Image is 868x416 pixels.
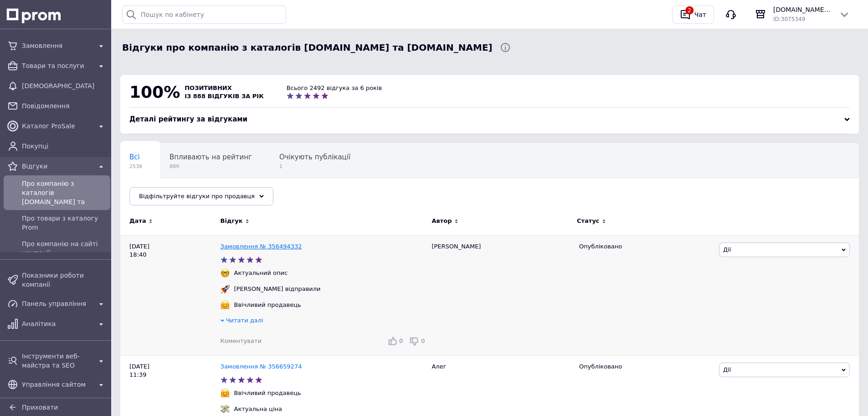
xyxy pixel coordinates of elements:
[129,217,146,225] span: Дата
[221,363,302,370] a: Замовлення № 356659274
[221,405,230,414] img: :money_with_wings:
[22,142,107,151] span: Покупці
[129,153,140,161] span: Всі
[22,61,92,70] span: Товари та послуги
[169,163,252,170] span: 889
[672,5,714,24] button: 2Чат
[221,269,230,278] img: :nerd_face:
[421,337,425,344] span: 0
[279,163,350,170] span: 1
[723,366,731,373] span: Дії
[279,153,350,161] span: Очікують публікації
[221,316,427,327] div: Читати далі
[120,178,240,213] div: Опубліковані без коментаря
[129,163,142,170] span: 2538
[232,285,323,293] div: [PERSON_NAME] відправили
[139,193,255,200] span: Відфільтруйте відгуки про продавця
[129,115,247,123] span: Деталі рейтингу за відгуками
[232,389,303,397] div: Ввічливий продавець
[773,16,805,22] span: ID: 3075349
[232,269,290,277] div: Актуальний опис
[169,153,252,161] span: Впливають на рейтинг
[723,246,731,253] span: Дії
[22,404,58,411] span: Приховати
[221,389,230,398] img: :hugging_face:
[185,93,264,100] span: із 888 відгуків за рік
[120,235,221,355] div: [DATE] 18:40
[22,121,92,131] span: Каталог ProSale
[22,271,107,289] span: Показники роботи компанії
[22,299,92,308] span: Панель управління
[226,317,263,324] span: Читати далі
[427,235,575,355] div: [PERSON_NAME]
[22,352,92,370] span: Інструменти веб-майстра та SEO
[22,41,92,50] span: Замовлення
[287,84,382,92] div: Всього 2492 відгука за 6 років
[185,84,232,91] span: позитивних
[22,162,92,171] span: Відгуки
[129,115,850,124] div: Деталі рейтингу за відгуками
[122,5,286,24] input: Пошук по кабінету
[22,380,92,389] span: Управління сайтом
[431,217,452,225] span: Автор
[577,217,600,225] span: Статус
[773,5,832,14] span: [DOMAIN_NAME] Авто-витратні матеріали
[232,301,303,309] div: Ввічливий продавець
[22,214,107,232] span: Про товари з каталогу Prom
[221,337,262,344] span: Коментувати
[22,81,107,90] span: [DEMOGRAPHIC_DATA]
[579,363,712,371] div: Опубліковано
[122,41,493,54] span: Відгуки про компанію з каталогів Prom.ua та Bigl.ua
[221,284,230,294] img: :rocket:
[22,319,92,328] span: Аналітика
[232,405,284,413] div: Актуальна ціна
[221,217,243,225] span: Відгук
[129,83,180,101] span: 100%
[399,337,403,344] span: 0
[221,300,230,310] img: :hugging_face:
[579,242,712,251] div: Опубліковано
[221,243,302,250] a: Замовлення № 356494332
[22,101,107,111] span: Повідомлення
[221,337,262,345] div: Коментувати
[693,8,708,21] div: Чат
[129,188,222,196] span: Опубліковані без комен...
[22,179,107,206] span: Про компанію з каталогів [DOMAIN_NAME] та [DOMAIN_NAME]
[22,239,107,258] span: Про компанію на сайті компанії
